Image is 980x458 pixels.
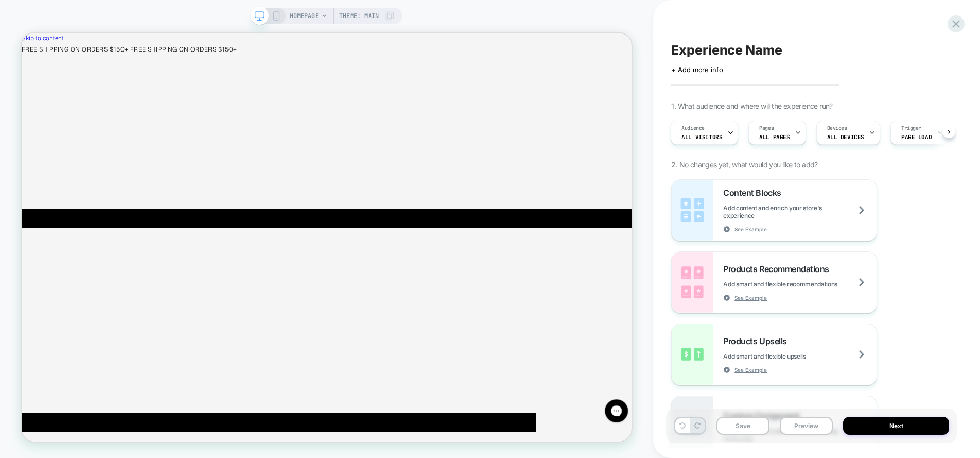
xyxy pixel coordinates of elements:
[681,125,705,132] span: Audience
[671,160,817,169] span: 2. No changes yet, what would you like to add?
[723,188,786,198] span: Content Blocks
[5,4,36,35] button: Gorgias live chat
[734,226,767,233] span: See Example
[759,125,774,132] span: Pages
[843,417,949,435] button: Next
[671,65,723,74] span: + Add more info
[339,8,379,24] span: Theme: MAIN
[734,294,767,301] span: See Example
[145,16,287,27] span: FREE SHIPPING ON ORDERS $150+
[723,264,834,274] span: Products Recommendations
[723,336,792,346] span: Products Upsells
[901,133,932,141] span: Page Load
[723,204,877,219] span: Add content and enrich your store's experience
[681,133,722,141] span: All Visitors
[780,417,833,435] button: Preview
[723,352,831,360] span: Add smart and flexible upsells
[901,125,921,132] span: Trigger
[716,417,769,435] button: Save
[723,280,863,288] span: Add smart and flexible recommendations
[671,101,832,110] span: 1. What audience and where will the experience run?
[759,133,790,141] span: ALL PAGES
[290,8,319,24] span: HOMEPAGE
[827,133,864,141] span: ALL DEVICES
[671,42,782,58] span: Experience Name
[734,366,767,374] span: See Example
[827,125,847,132] span: Devices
